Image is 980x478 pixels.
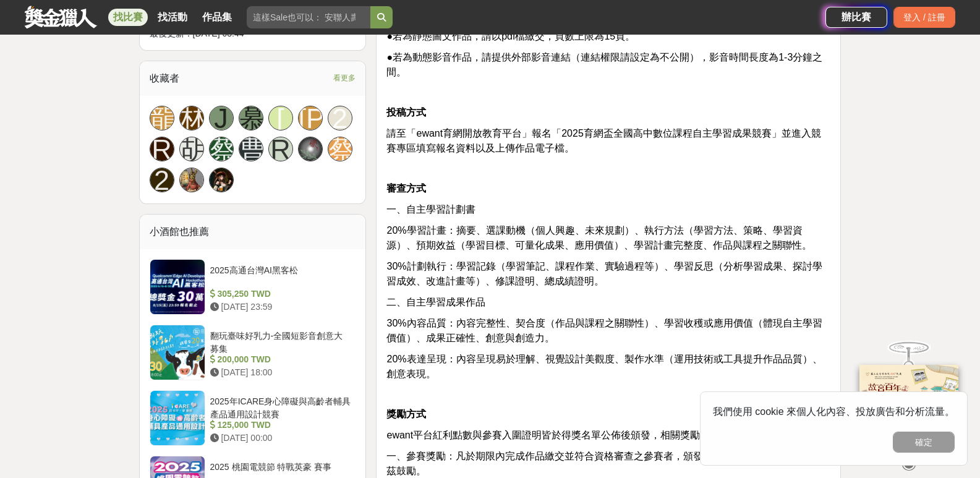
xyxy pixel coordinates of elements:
[179,137,204,161] a: 胡
[386,430,730,440] span: ewant平台紅利點數與參賽入圍證明皆於得獎名單公佈後頒發，相關獎勵如下：
[386,297,485,307] span: 二、自主學習成果作品
[386,451,825,476] span: 一、參賽獎勵：凡於期限內完成作品繳交並符合資格審查之參賽者，頒發ewant平台紅利點數200點以茲鼓勵。
[210,395,351,419] div: 2025年ICARE身心障礙與高齡者輔具產品通用設計競賽
[298,106,323,130] a: [PERSON_NAME]
[268,106,293,130] a: [
[247,6,370,28] input: 這樣Sale也可以： 安聯人壽創意銷售法募集
[210,264,351,288] div: 2025高通台灣AI黑客松
[153,9,192,26] a: 找活動
[386,409,426,419] strong: 獎勵方式
[386,204,475,215] span: 一、自主學習計劃書
[197,9,237,26] a: 作品集
[386,225,812,250] span: 20%學習計畫：摘要、選課動機（個人興趣、未來規劃）、執行方法（學習方法、策略、學習資源）、預期效益（學習目標、可量化成果、應用價值）、學習計畫完整度、作品與課程之關聯性。
[298,137,323,161] a: Avatar
[209,168,234,192] a: Avatar
[210,330,351,353] div: 翻玩臺味好乳力-全國短影音創意大募集
[893,7,955,28] div: 登入 / 註冊
[209,106,234,130] a: J
[140,215,366,249] div: 小酒館也推薦
[150,106,174,130] a: 龍
[150,390,356,446] a: 2025年ICARE身心障礙與高齡者輔具產品通用設計競賽 125,000 TWD [DATE] 00:00
[299,137,322,161] img: Avatar
[268,137,293,161] a: R
[825,7,887,28] a: 辦比賽
[328,137,352,161] a: 蔡
[386,183,426,194] strong: 審查方式
[713,406,955,417] span: 我們使用 cookie 來個人化內容、投放廣告和分析流量。
[209,137,234,161] a: 蔡
[386,318,822,343] span: 30%內容品質：內容完整性、契合度（作品與課程之關聯性）、學習收穫或應用價值（體現自主學習價值）、成果正確性、創意與創造力。
[386,107,426,117] strong: 投稿方式
[386,354,822,379] span: 20%表達呈現：內容呈現易於理解、視覺設計美觀度、製作水準（運用技術或工具提升作品品質）、創意表現。
[893,432,955,453] button: 確定
[150,168,174,192] a: 2
[210,301,351,314] div: [DATE] 23:59
[210,366,351,379] div: [DATE] 18:00
[239,137,263,161] a: 曹
[210,419,351,432] div: 125,000 TWD
[386,52,822,77] span: ●若為動態影音作品，請提供外部影音連結（連結權限請設定為不公開），影音時間長度為1-3分鐘之間。
[108,9,148,26] a: 找比賽
[179,106,204,130] a: 林
[210,353,351,366] div: 200,000 TWD
[210,168,233,192] img: Avatar
[239,106,263,130] a: 慕
[150,137,174,161] a: R
[386,261,822,286] span: 30%計劃執行：學習記錄（學習筆記、課程作業、實驗過程等）、學習反思（分析學習成果、探討學習成效、改進計畫等）、修課證明、總成績證明。
[150,73,179,83] span: 收藏者
[210,288,351,301] div: 305,250 TWD
[210,432,351,445] div: [DATE] 00:00
[333,71,356,85] span: 看更多
[859,365,958,447] img: 968ab78a-c8e5-4181-8f9d-94c24feca916.png
[179,168,204,192] a: Avatar
[328,106,352,130] a: 2
[180,168,203,192] img: Avatar
[386,128,820,153] span: 請至「ewant育網開放教育平台」報名「2025育網盃全國高中數位課程自主學習成果競賽」並進入競賽專區填寫報名資料以及上傳作品電子檔。
[150,259,356,315] a: 2025高通台灣AI黑客松 305,250 TWD [DATE] 23:59
[386,31,635,41] span: ●若為靜態圖文作品，請以pdf檔繳交，頁數上限為15頁。
[150,325,356,380] a: 翻玩臺味好乳力-全國短影音創意大募集 200,000 TWD [DATE] 18:00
